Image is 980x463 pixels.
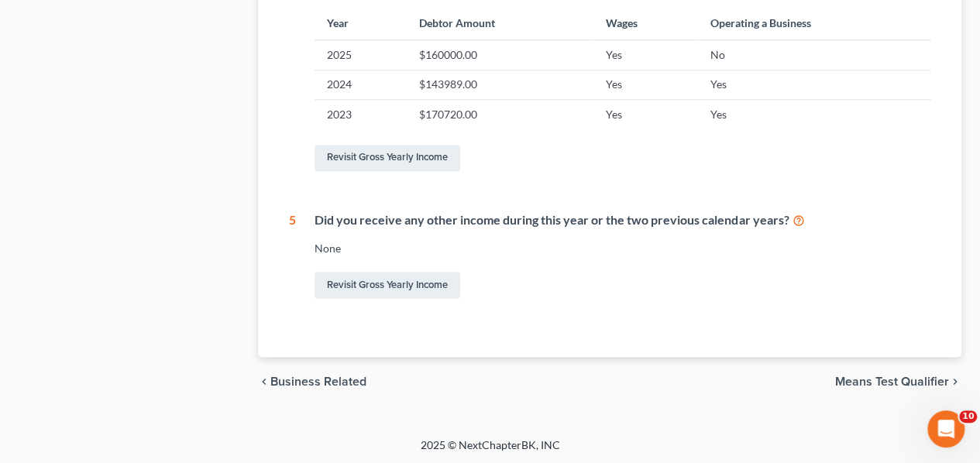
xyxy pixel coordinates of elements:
[270,376,366,388] span: Business Related
[698,7,930,40] th: Operating a Business
[289,211,296,302] div: 5
[959,410,977,423] span: 10
[315,100,407,129] td: 2023
[949,376,961,388] i: chevron_right
[593,40,698,70] td: Yes
[407,100,593,129] td: $170720.00
[593,100,698,129] td: Yes
[315,40,407,70] td: 2025
[698,40,930,70] td: No
[407,40,593,70] td: $160000.00
[315,211,930,229] div: Did you receive any other income during this year or the two previous calendar years?
[835,376,949,388] span: Means Test Qualifier
[315,70,407,99] td: 2024
[315,241,930,256] div: None
[593,70,698,99] td: Yes
[258,376,366,388] button: chevron_left Business Related
[698,70,930,99] td: Yes
[698,100,930,129] td: Yes
[315,7,407,40] th: Year
[315,272,460,298] a: Revisit Gross Yearly Income
[593,7,698,40] th: Wages
[407,70,593,99] td: $143989.00
[258,376,270,388] i: chevron_left
[835,376,961,388] button: Means Test Qualifier chevron_right
[315,145,460,171] a: Revisit Gross Yearly Income
[407,7,593,40] th: Debtor Amount
[927,410,965,448] iframe: Intercom live chat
